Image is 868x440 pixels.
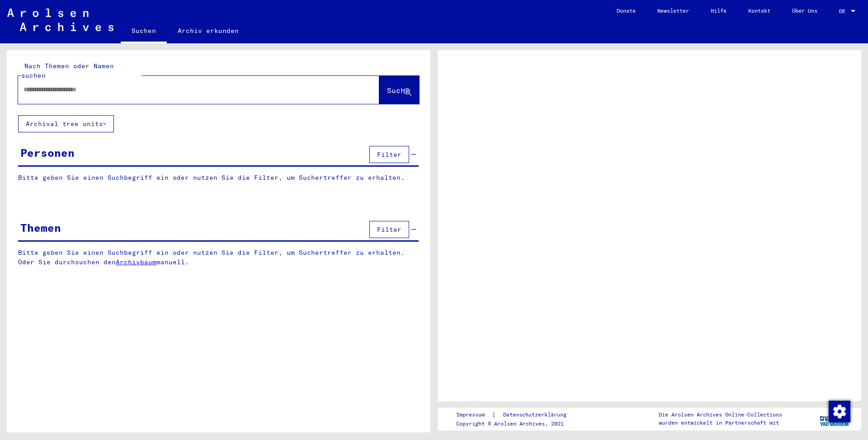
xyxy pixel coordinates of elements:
[377,225,401,234] span: Filter
[20,220,61,236] div: Themen
[377,150,401,159] span: Filter
[387,86,410,95] span: Suche
[7,9,113,31] img: Arolsen_neg.svg
[456,410,577,420] div: |
[456,410,492,420] a: Impressum
[829,401,850,422] img: Zustimmung ändern
[369,146,409,163] button: Filter
[369,221,409,238] button: Filter
[20,145,75,161] div: Personen
[18,248,419,267] p: Bitte geben Sie einen Suchbegriff ein oder nutzen Sie die Filter, um Suchertreffer zu erhalten. O...
[116,258,156,266] a: Archivbaum
[121,20,167,43] a: Suchen
[496,410,577,420] a: Datenschutzerklärung
[18,115,114,132] button: Archival tree units
[828,400,850,422] div: Zustimmung ändern
[167,20,250,42] a: Archiv erkunden
[456,420,577,428] p: Copyright © Arolsen Archives, 2021
[18,173,419,183] p: Bitte geben Sie einen Suchbegriff ein oder nutzen Sie die Filter, um Suchertreffer zu erhalten.
[659,419,782,427] p: wurden entwickelt in Partnerschaft mit
[839,8,849,14] span: DE
[818,407,852,430] img: yv_logo.png
[659,411,782,419] p: Die Arolsen Archives Online-Collections
[379,76,419,104] button: Suche
[21,62,114,80] mat-label: Nach Themen oder Namen suchen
